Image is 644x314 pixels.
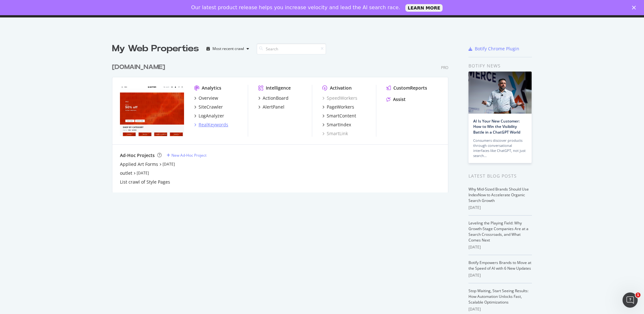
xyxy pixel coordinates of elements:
a: AI Is Your New Customer: How to Win the Visibility Battle in a ChatGPT World [473,118,520,135]
a: Applied Art Forms [120,161,158,167]
div: SmartIndex [327,122,351,128]
a: SmartLink [322,130,348,137]
div: Analytics [202,85,221,91]
div: [DATE] [468,273,532,278]
a: [DATE] [137,170,149,176]
a: SiteCrawler [194,104,223,110]
a: LogAnalyzer [194,113,224,119]
a: ActionBoard [258,95,289,101]
div: [DATE] [468,205,532,210]
div: RealKeywords [199,122,228,128]
div: SiteCrawler [199,104,223,110]
div: Assist [393,96,406,103]
a: Overview [194,95,218,101]
a: [DOMAIN_NAME] [112,63,168,72]
a: Botify Empowers Brands to Move at the Speed of AI with 6 New Updates [468,260,531,271]
div: grid [112,55,453,192]
div: LogAnalyzer [199,113,224,119]
img: AI Is Your New Customer: How to Win the Visibility Battle in a ChatGPT World [468,72,532,114]
div: AlertPanel [263,104,284,110]
div: [DATE] [468,306,532,312]
div: ActionBoard [263,95,289,101]
a: LEARN MORE [405,4,443,12]
div: Pro [441,65,448,70]
div: Most recent crawl [212,47,244,51]
a: Assist [386,96,406,103]
button: Most recent crawl [204,44,252,54]
a: RealKeywords [194,122,228,128]
img: www.g-star.com [120,85,184,136]
a: AlertPanel [258,104,284,110]
div: Close [632,6,638,9]
div: Our latest product release helps you increase velocity and lead the AI search race. [191,4,400,11]
a: SmartIndex [322,122,351,128]
a: Why Mid-Sized Brands Should Use IndexNow to Accelerate Organic Search Growth [468,186,529,203]
div: [DATE] [468,244,532,250]
a: Stop Waiting, Start Seeing Results: How Automation Unlocks Fast, Scalable Optimizations [468,288,528,305]
div: Intelligence [266,85,291,91]
div: Overview [199,95,218,101]
a: outlet [120,170,132,176]
a: SpeedWorkers [322,95,357,101]
div: PageWorkers [327,104,354,110]
div: Botify news [468,62,532,69]
div: New Ad-Hoc Project [171,153,206,158]
a: [DATE] [163,161,175,167]
div: CustomReports [393,85,427,91]
a: CustomReports [386,85,427,91]
input: Search [257,43,326,54]
div: Latest Blog Posts [468,173,532,179]
div: SmartContent [327,113,356,119]
a: Botify Chrome Plugin [468,46,519,52]
a: Leveling the Playing Field: Why Growth-Stage Companies Are at a Search Crossroads, and What Comes... [468,220,528,243]
span: 1 [635,292,641,298]
a: SmartContent [322,113,356,119]
div: Activation [330,85,352,91]
div: [DOMAIN_NAME] [112,63,165,72]
a: New Ad-Hoc Project [167,153,206,158]
a: PageWorkers [322,104,354,110]
div: Ad-Hoc Projects [120,152,155,159]
div: Botify Chrome Plugin [475,46,519,52]
div: Consumers discover products through conversational interfaces like ChatGPT, not just search… [473,138,527,158]
iframe: Intercom live chat [623,292,638,308]
div: My Web Properties [112,42,199,55]
a: List crawl of Style Pages [120,179,170,185]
